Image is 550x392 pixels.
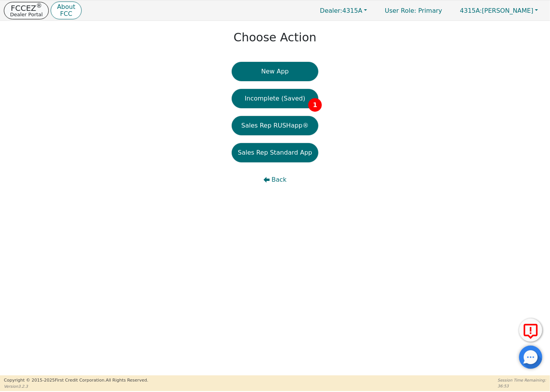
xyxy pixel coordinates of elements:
[320,7,362,14] span: 4315A
[10,12,43,17] p: Dealer Portal
[4,2,49,19] button: FCCEZ®Dealer Portal
[377,3,450,18] p: Primary
[232,170,318,189] button: Back
[232,116,318,135] button: Sales Rep RUSHapp®
[10,4,43,12] p: FCCEZ
[498,377,546,383] p: Session Time Remaining:
[57,11,75,17] p: FCC
[320,7,342,14] span: Dealer:
[385,7,416,14] span: User Role :
[308,98,322,112] span: 1
[232,62,318,81] button: New App
[4,383,148,389] p: Version 3.2.3
[452,5,546,17] button: 4315A:[PERSON_NAME]
[232,89,318,108] button: Incomplete (Saved)1
[234,31,316,44] h1: Choose Action
[312,5,375,17] button: Dealer:4315A
[460,7,533,14] span: [PERSON_NAME]
[106,378,148,383] span: All Rights Reserved.
[51,2,81,20] button: AboutFCC
[498,383,546,389] p: 36:53
[36,2,42,9] sup: ®
[272,175,287,184] span: Back
[460,7,482,14] span: 4315A:
[232,143,318,162] button: Sales Rep Standard App
[57,4,75,10] p: About
[377,3,450,18] a: User Role: Primary
[4,377,148,384] p: Copyright © 2015- 2025 First Credit Corporation.
[519,319,542,342] button: Report Error to FCC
